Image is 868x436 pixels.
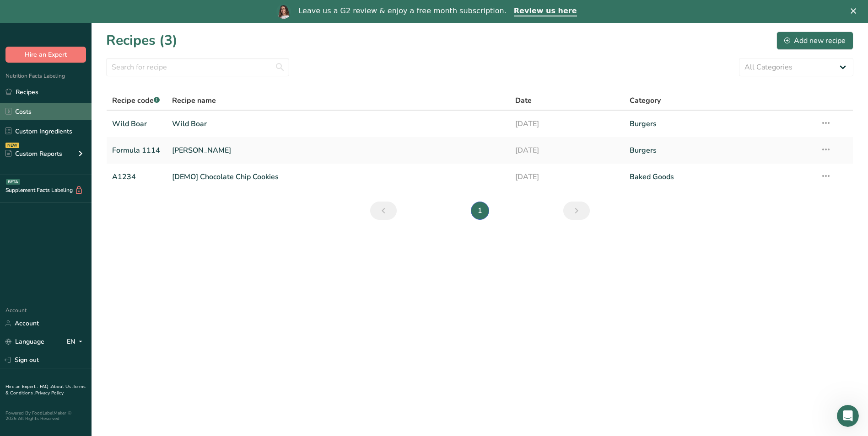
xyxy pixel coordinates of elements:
[298,6,506,16] div: Leave us a G2 review & enjoy a free month subscription.
[5,383,86,396] a: Terms & Conditions .
[172,114,504,133] a: Wild Boar
[106,30,178,51] h1: Recipes (3)
[515,114,619,133] a: [DATE]
[112,114,161,133] a: Wild Boar
[5,410,86,421] div: Powered By FoodLabelMaker © 2025 All Rights Reserved
[515,141,619,160] a: [DATE]
[515,95,532,106] span: Date
[5,383,38,390] a: Hire an Expert .
[514,6,577,16] a: Review us here
[112,141,161,160] a: Formula 1114
[40,383,51,390] a: FAQ .
[515,167,619,186] a: [DATE]
[630,114,809,133] a: Burgers
[851,8,860,14] div: Close
[630,167,809,186] a: Baked Goods
[172,95,216,106] span: Recipe name
[630,141,809,160] a: Burgers
[172,141,504,160] a: [PERSON_NAME]
[5,47,86,63] button: Hire an Expert
[172,167,504,186] a: [DEMO] Chocolate Chip Cookies
[5,334,44,350] a: Language
[837,405,859,427] iframe: Intercom live chat
[630,95,661,106] span: Category
[112,167,161,186] a: A1234
[6,179,20,185] div: BETA
[276,4,291,19] img: Profile image for Reem
[5,149,62,159] div: Custom Reports
[5,143,19,148] div: NEW
[784,35,846,46] div: Add new recipe
[112,96,160,106] span: Recipe code
[67,336,86,347] div: EN
[106,58,289,76] input: Search for recipe
[51,383,73,390] a: About Us .
[776,32,853,50] button: Add new recipe
[370,202,397,220] a: Previous page
[35,390,64,396] a: Privacy Policy
[563,202,590,220] a: Next page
